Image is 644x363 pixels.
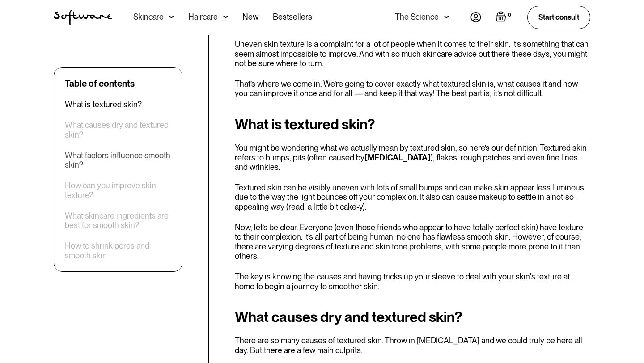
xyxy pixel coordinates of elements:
[444,13,449,21] img: arrow down
[223,13,228,21] img: arrow down
[65,120,171,139] a: What causes dry and textured skin?
[235,309,590,325] h2: What causes dry and textured skin?
[65,100,142,110] a: What is textured skin?
[133,13,164,21] div: Skincare
[235,115,375,133] strong: What is textured skin?
[235,143,590,172] p: You might be wondering what we actually mean by textured skin, so here’s our definition. Textured...
[188,13,218,21] div: Haircare
[506,11,513,19] div: 0
[235,223,590,261] p: Now, let’s be clear. Everyone (even those friends who appear to have totally perfect skin) have t...
[54,10,112,25] a: home
[527,6,590,29] a: Start consult
[65,211,171,230] a: What skincare ingredients are best for smooth skin?
[65,151,171,170] a: What factors influence smooth skin?
[65,241,171,260] a: How to shrink pores and smooth skin
[169,13,174,21] img: arrow down
[395,13,439,21] div: The Science
[235,272,590,291] p: The key is knowing the causes and having tricks up your sleeve to deal with your skin's texture a...
[235,336,590,355] p: There are so many causes of textured skin. Throw in [MEDICAL_DATA] and we could truly be here all...
[235,183,590,212] p: Textured skin can be visibly uneven with lots of small bumps and can make skin appear less lumino...
[65,78,135,89] div: Table of contents
[235,39,590,68] p: Uneven skin texture is a complaint for a lot of people when it comes to their skin. It’s somethin...
[65,181,171,200] a: How can you improve skin texture?
[54,10,112,25] img: Software Logo
[496,11,513,24] a: Open empty cart
[364,153,431,162] a: [MEDICAL_DATA]
[235,79,590,98] p: That’s where we come in. We’re going to cover exactly what textured skin is, what causes it and h...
